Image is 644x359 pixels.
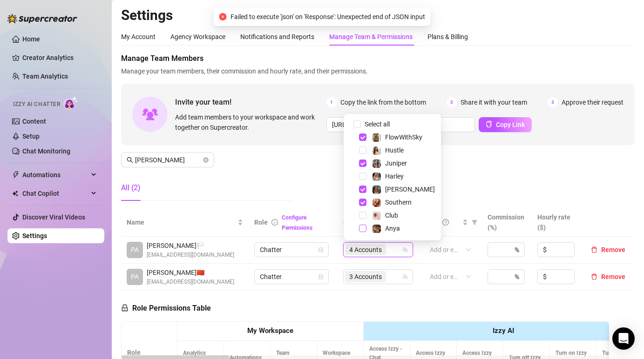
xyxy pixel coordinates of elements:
[349,245,382,255] span: 4 Accounts
[601,246,625,253] span: Remove
[22,35,40,43] a: Home
[359,225,366,232] span: Select tree node
[326,97,337,107] span: 1
[359,160,366,167] span: Select tree node
[127,217,236,227] span: Name
[612,327,635,350] div: Open Intercom Messenger
[532,208,582,237] th: Hourly rate ($)
[318,274,324,279] span: lock
[121,303,211,314] h5: Role Permissions Table
[359,146,366,154] span: Select tree node
[219,13,227,20] span: close-circle
[447,97,457,107] span: 2
[479,117,532,132] button: Copy Link
[121,7,635,24] h2: Settings
[359,133,366,141] span: Select tree node
[470,215,479,229] span: filter
[385,160,407,167] span: Juniper
[22,147,70,155] a: Chat Monitoring
[247,326,293,335] strong: My Workspace
[373,160,381,168] img: Juniper
[22,186,88,201] span: Chat Copilot
[587,271,629,282] button: Remove
[373,146,381,155] img: Hustle
[385,146,404,154] span: Hustle
[203,157,209,163] span: close-circle
[121,208,249,237] th: Name
[147,251,234,259] span: [EMAIL_ADDRESS][DOMAIN_NAME]
[402,247,408,253] span: team
[260,270,323,284] span: Chatter
[359,186,366,193] span: Select tree node
[13,100,60,109] span: Izzy AI Chatter
[402,274,408,279] span: team
[131,245,139,255] span: PA
[345,244,386,255] span: 4 Accounts
[349,272,382,282] span: 3 Accounts
[147,278,234,286] span: [EMAIL_ADDRESS][DOMAIN_NAME]
[175,112,323,133] span: Add team members to your workspace and work together on Supercreator.
[385,186,435,193] span: [PERSON_NAME]
[271,219,278,226] span: info-circle
[22,167,88,182] span: Automations
[343,217,405,227] span: Creator accounts
[282,214,312,231] a: Configure Permissions
[373,186,381,194] img: Meredith
[175,96,326,108] span: Invite your team!
[361,119,393,129] span: Select all
[373,212,381,220] img: Club
[340,97,426,107] span: Copy the link from the bottom
[373,199,381,207] img: Southern
[170,32,225,42] div: Agency Workspace
[373,173,381,181] img: Harley
[493,326,514,335] strong: Izzy AI
[240,32,314,42] div: Notifications and Reports
[427,32,468,42] div: Plans & Billing
[359,199,366,206] span: Select tree node
[442,219,449,226] span: question-circle
[7,14,77,23] img: logo-BBDzfeDw.svg
[230,12,425,22] span: Failed to execute 'json' on 'Response': Unexpected end of JSON input
[260,243,323,257] span: Chatter
[385,212,398,219] span: Club
[472,219,477,225] span: filter
[254,219,268,226] span: Role
[329,32,413,42] div: Manage Team & Permissions
[385,199,412,206] span: Southern
[359,212,366,219] span: Select tree node
[147,267,234,278] span: [PERSON_NAME] 🇨🇳
[22,232,47,239] a: Settings
[587,244,629,255] button: Remove
[385,133,422,141] span: FlowWithSky
[385,173,404,180] span: Harley
[22,50,97,65] a: Creator Analytics
[461,97,527,107] span: Share it with your team
[373,133,381,142] img: FlowWithSky
[22,118,46,125] a: Content
[12,190,18,197] img: Chat Copilot
[496,121,525,128] span: Copy Link
[548,97,558,107] span: 3
[345,271,386,282] span: 3 Accounts
[373,225,381,233] img: Anya
[121,182,141,193] div: All (2)
[562,97,624,107] span: Approve their request
[121,304,129,312] span: lock
[22,213,85,221] a: Discover Viral Videos
[318,247,324,253] span: lock
[135,155,201,165] input: Search members
[486,121,492,127] span: copy
[591,246,597,253] span: delete
[121,53,635,64] span: Manage Team Members
[64,96,78,110] img: AI Chatter
[591,273,597,280] span: delete
[359,173,366,180] span: Select tree node
[121,66,635,76] span: Manage your team members, their commission and hourly rate, and their permissions.
[385,225,400,232] span: Anya
[127,157,133,163] span: search
[601,273,625,280] span: Remove
[482,208,532,237] th: Commission (%)
[22,73,68,80] a: Team Analytics
[22,133,40,140] a: Setup
[12,171,20,179] span: thunderbolt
